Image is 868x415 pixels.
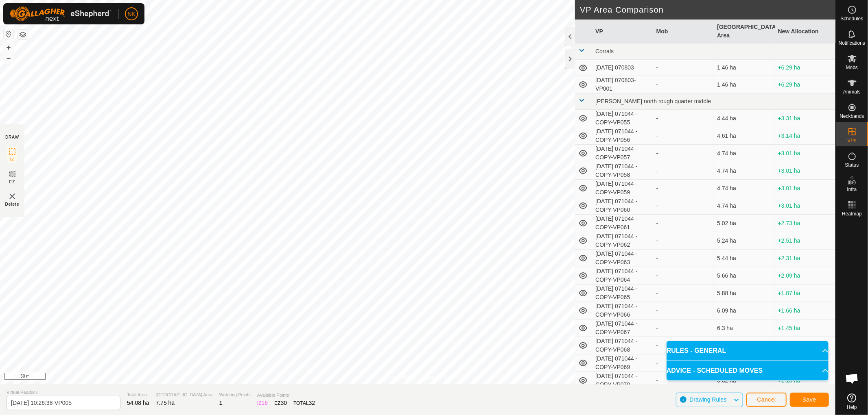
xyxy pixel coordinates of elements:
[847,187,857,192] span: Infra
[281,400,287,406] span: 30
[592,197,653,215] td: [DATE] 071044 - COPY-VP060
[775,215,835,232] td: +2.73 ha
[592,215,653,232] td: [DATE] 071044 - COPY-VP061
[156,400,175,406] span: 7.75 ha
[592,372,653,389] td: [DATE] 071044 - COPY-VP070
[592,162,653,180] td: [DATE] 071044 - COPY-VP058
[592,354,653,372] td: [DATE] 071044 - COPY-VP069
[592,145,653,162] td: [DATE] 071044 - COPY-VP057
[714,232,774,250] td: 5.24 ha
[592,127,653,145] td: [DATE] 071044 - COPY-VP056
[592,250,653,267] td: [DATE] 071044 - COPY-VP063
[775,337,835,354] td: +1.68 ha
[656,359,711,367] div: -
[790,393,829,407] button: Save
[656,306,711,315] div: -
[714,285,774,302] td: 5.88 ha
[4,43,13,52] button: +
[5,201,20,207] span: Delete
[656,202,711,210] div: -
[10,156,15,163] span: IZ
[843,89,861,94] span: Animals
[4,53,13,63] button: –
[656,149,711,158] div: -
[309,400,315,406] span: 32
[714,76,774,93] td: 1.46 ha
[847,138,856,143] span: VPs
[656,132,711,140] div: -
[714,302,774,319] td: 6.09 ha
[714,110,774,127] td: 4.44 ha
[219,400,223,406] span: 1
[656,272,711,280] div: -
[714,60,774,76] td: 1.46 ha
[580,5,835,15] h2: VP Area Comparison
[127,391,149,398] span: Total Area
[667,346,726,356] span: RULES - GENERAL
[667,361,829,380] p-accordion-header: ADVICE - SCHEDULED MOVES
[714,20,774,43] th: [GEOGRAPHIC_DATA] Area
[592,232,653,250] td: [DATE] 071044 - COPY-VP062
[714,180,774,197] td: 4.74 ha
[757,396,776,403] span: Cancel
[595,48,614,54] span: Corrals
[592,267,653,285] td: [DATE] 071044 - COPY-VP064
[257,399,268,407] div: IZ
[219,391,251,398] span: Watering Points
[656,376,711,385] div: -
[775,232,835,250] td: +2.51 ha
[746,393,787,407] button: Cancel
[656,254,711,263] div: -
[714,267,774,285] td: 5.66 ha
[592,180,653,197] td: [DATE] 071044 - COPY-VP059
[592,60,653,76] td: [DATE] 070803
[18,30,28,39] button: Map Layers
[775,319,835,337] td: +1.45 ha
[842,211,862,216] span: Heatmap
[775,76,835,93] td: +6.29 ha
[775,302,835,319] td: +1.66 ha
[656,219,711,228] div: -
[10,7,112,21] img: Gallagher Logo
[839,41,865,46] span: Notifications
[714,319,774,337] td: 6.3 ha
[714,127,774,145] td: 4.61 ha
[385,374,416,381] a: Privacy Policy
[592,20,653,43] th: VP
[9,179,15,185] span: EZ
[592,285,653,302] td: [DATE] 071044 - COPY-VP065
[656,341,711,350] div: -
[775,250,835,267] td: +2.31 ha
[293,399,315,407] div: TOTAL
[656,114,711,123] div: -
[775,20,835,43] th: New Allocation
[836,390,868,413] a: Help
[656,167,711,175] div: -
[714,250,774,267] td: 5.44 ha
[840,16,863,21] span: Schedules
[656,80,711,89] div: -
[656,237,711,245] div: -
[274,399,287,407] div: EZ
[7,191,17,201] img: VP
[845,163,859,167] span: Status
[595,98,711,104] span: [PERSON_NAME] north rough quarter middle
[592,110,653,127] td: [DATE] 071044 - COPY-VP055
[667,341,829,361] p-accordion-header: RULES - GENERAL
[656,324,711,332] div: -
[426,374,450,381] a: Contact Us
[714,145,774,162] td: 4.74 ha
[656,184,711,193] div: -
[4,29,13,39] button: Reset Map
[667,366,763,376] span: ADVICE - SCHEDULED MOVES
[802,396,816,403] span: Save
[840,366,864,391] div: Open chat
[714,215,774,232] td: 5.02 ha
[775,110,835,127] td: +3.31 ha
[592,337,653,354] td: [DATE] 071044 - COPY-VP068
[840,114,864,119] span: Neckbands
[262,400,268,406] span: 16
[846,65,858,70] span: Mobs
[847,405,857,410] span: Help
[689,396,726,403] span: Drawing Rules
